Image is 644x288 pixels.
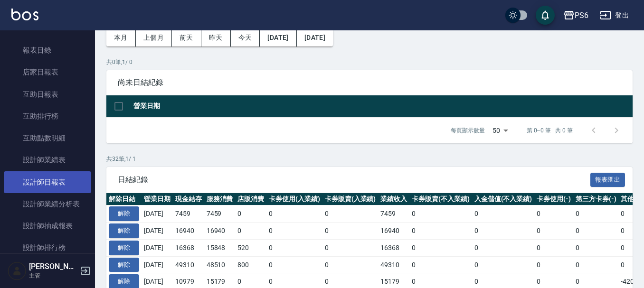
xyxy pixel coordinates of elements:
[409,256,472,273] td: 0
[173,256,204,273] td: 49310
[235,256,266,273] td: 800
[235,239,266,256] td: 520
[472,239,535,256] td: 0
[4,84,91,105] a: 互助日報表
[136,29,172,46] button: 上個月
[109,206,139,221] button: 解除
[204,193,236,205] th: 服務消費
[260,29,296,46] button: [DATE]
[378,239,409,256] td: 16368
[109,223,139,238] button: 解除
[204,205,236,223] td: 7459
[590,175,625,184] a: 報表匯出
[573,205,619,223] td: 0
[173,239,204,256] td: 16368
[297,29,333,46] button: [DATE]
[527,126,573,135] p: 第 0–0 筆 共 0 筆
[409,193,472,205] th: 卡券販賣(不入業績)
[106,58,633,66] p: 共 0 筆, 1 / 0
[142,223,173,240] td: [DATE]
[142,239,173,256] td: [DATE]
[451,126,485,135] p: 每頁顯示數量
[573,256,619,273] td: 0
[231,29,260,46] button: 今天
[536,6,555,25] button: save
[573,223,619,240] td: 0
[131,95,633,118] th: 營業日期
[204,239,236,256] td: 15848
[266,239,322,256] td: 0
[322,223,379,240] td: 0
[472,205,535,223] td: 0
[142,193,173,205] th: 營業日期
[106,155,633,163] p: 共 32 筆, 1 / 1
[4,193,91,215] a: 設計師業績分析表
[106,193,142,205] th: 解除日結
[534,205,573,223] td: 0
[142,256,173,273] td: [DATE]
[4,105,91,127] a: 互助排行榜
[596,7,633,24] button: 登出
[409,239,472,256] td: 0
[4,171,91,193] a: 設計師日報表
[534,256,573,273] td: 0
[573,193,619,205] th: 第三方卡券(-)
[322,193,379,205] th: 卡券販賣(入業績)
[4,39,91,61] a: 報表目錄
[378,223,409,240] td: 16940
[266,256,322,273] td: 0
[29,271,77,280] p: 主管
[378,205,409,223] td: 7459
[534,193,573,205] th: 卡券使用(-)
[409,205,472,223] td: 0
[204,223,236,240] td: 16940
[472,256,535,273] td: 0
[142,205,173,223] td: [DATE]
[118,78,621,87] span: 尚未日結紀錄
[29,262,77,271] h5: [PERSON_NAME]
[534,223,573,240] td: 0
[409,223,472,240] td: 0
[266,223,322,240] td: 0
[378,256,409,273] td: 49310
[472,223,535,240] td: 0
[118,175,590,185] span: 日結紀錄
[4,237,91,259] a: 設計師排行榜
[106,29,136,46] button: 本月
[173,193,204,205] th: 現金結存
[4,149,91,171] a: 設計師業績表
[172,29,201,46] button: 前天
[4,215,91,237] a: 設計師抽成報表
[573,239,619,256] td: 0
[11,9,38,20] img: Logo
[4,127,91,149] a: 互助點數明細
[235,205,266,223] td: 0
[378,193,409,205] th: 業績收入
[8,261,27,280] img: Person
[109,241,139,255] button: 解除
[322,256,379,273] td: 0
[534,239,573,256] td: 0
[201,29,231,46] button: 昨天
[322,205,379,223] td: 0
[235,193,266,205] th: 店販消費
[109,258,139,272] button: 解除
[575,9,588,21] div: PS6
[590,173,625,187] button: 報表匯出
[173,223,204,240] td: 16940
[235,223,266,240] td: 0
[4,61,91,83] a: 店家日報表
[204,256,236,273] td: 48510
[173,205,204,223] td: 7459
[472,193,535,205] th: 入金儲值(不入業績)
[322,239,379,256] td: 0
[489,118,511,143] div: 50
[266,193,322,205] th: 卡券使用(入業績)
[559,6,592,25] button: PS6
[266,205,322,223] td: 0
